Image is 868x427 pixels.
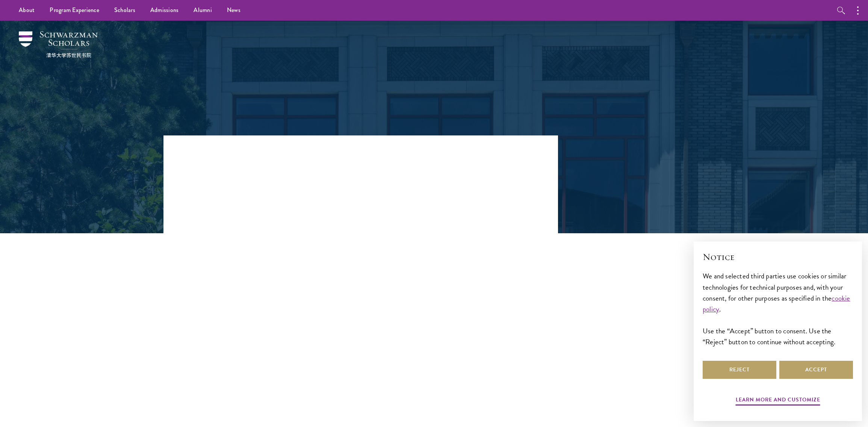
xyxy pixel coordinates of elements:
a: cookie policy [703,293,850,315]
button: Learn more and customize [736,395,820,407]
button: Accept [779,361,853,379]
h2: Notice [703,251,853,263]
div: We and selected third parties use cookies or similar technologies for technical purposes and, wit... [703,270,853,347]
img: Schwarzman Scholars [19,31,98,58]
button: Reject [703,361,776,379]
